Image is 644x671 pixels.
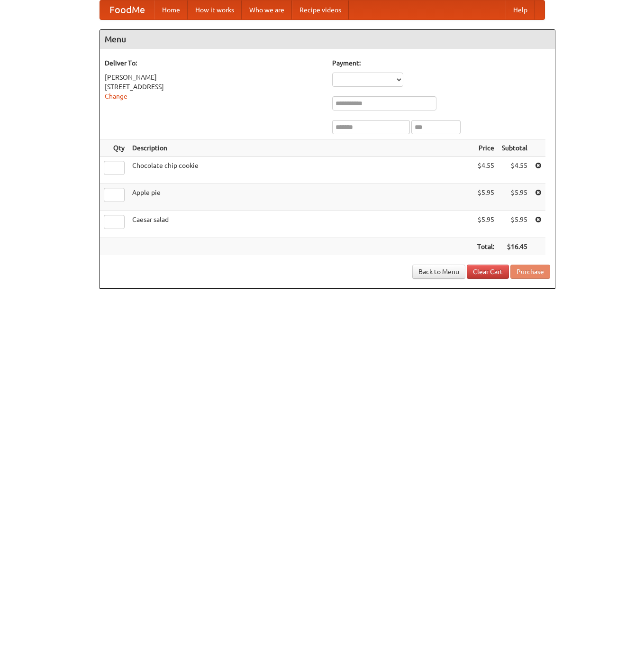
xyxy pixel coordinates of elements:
[105,73,323,82] div: [PERSON_NAME]
[473,238,498,256] th: Total:
[412,265,465,279] a: Back to Menu
[473,211,498,238] td: $5.95
[498,157,531,184] td: $4.55
[498,238,531,256] th: $16.45
[473,157,498,184] td: $4.55
[242,0,292,19] a: Who we are
[100,30,555,49] h4: Menu
[105,82,323,92] div: [STREET_ADDRESS]
[506,0,535,19] a: Help
[128,139,473,157] th: Description
[105,92,127,100] a: Change
[100,139,128,157] th: Qty
[292,0,349,19] a: Recipe videos
[128,211,473,238] td: Caesar salad
[473,184,498,211] td: $5.95
[128,157,473,184] td: Chocolate chip cookie
[332,58,550,68] h5: Payment:
[100,0,154,19] a: FoodMe
[498,211,531,238] td: $5.95
[473,139,498,157] th: Price
[498,139,531,157] th: Subtotal
[498,184,531,211] td: $5.95
[510,265,550,279] button: Purchase
[128,184,473,211] td: Apple pie
[105,58,323,68] h5: Deliver To:
[467,265,509,279] a: Clear Cart
[154,0,188,19] a: Home
[188,0,242,19] a: How it works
